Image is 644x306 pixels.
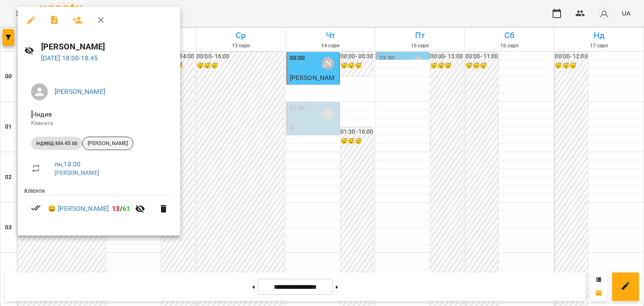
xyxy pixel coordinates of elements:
span: 13 [112,205,119,213]
a: [PERSON_NAME] [55,169,99,176]
b: / [112,205,130,213]
h6: [PERSON_NAME] [41,40,174,53]
ul: Клієнти [24,187,174,226]
a: 😀 [PERSON_NAME] [48,204,109,214]
div: [PERSON_NAME] [82,137,133,150]
span: індивід МА 45 хв [31,140,82,147]
a: пн , 18:00 [55,160,80,168]
a: [PERSON_NAME] [55,88,105,96]
a: [DATE] 18:00-18:45 [41,54,98,62]
svg: Візит сплачено [31,203,41,213]
span: 61 [122,205,130,213]
span: - Індив [31,110,54,118]
p: Кімната [31,119,167,127]
span: [PERSON_NAME] [83,140,133,147]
